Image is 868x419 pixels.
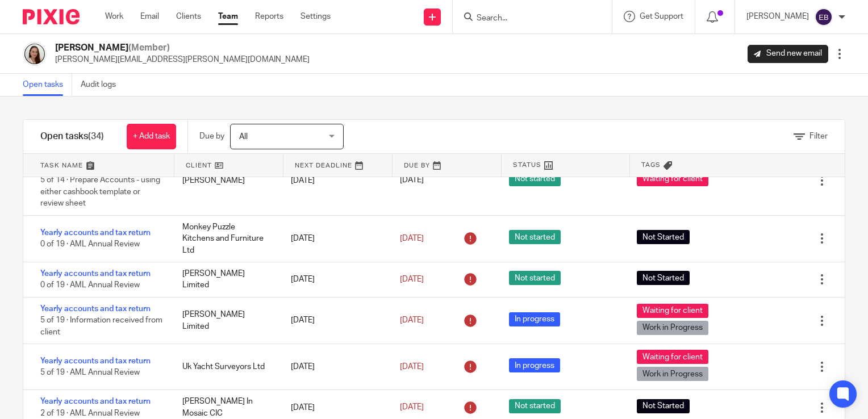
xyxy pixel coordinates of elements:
span: Filter [809,132,828,140]
div: Uk Yacht Surveyors Ltd [171,355,280,378]
a: Settings [301,11,331,22]
span: [DATE] [400,404,424,412]
img: svg%3E [815,8,833,26]
span: Not Started [637,271,690,285]
span: Status [513,160,541,170]
span: Not Started [637,230,690,244]
span: [DATE] [400,177,424,185]
span: [DATE] [400,275,424,283]
a: Yearly accounts and tax return [40,357,151,365]
div: [PERSON_NAME] Limited [171,303,280,338]
p: [PERSON_NAME] [746,11,809,22]
span: (Member) [128,43,170,52]
p: [PERSON_NAME][EMAIL_ADDRESS][PERSON_NAME][DOMAIN_NAME] [55,54,310,65]
a: Work [105,11,123,22]
span: Waiting for client [637,172,708,186]
span: Work in Progress [637,367,708,381]
input: Search [475,14,578,24]
span: Not Started [637,399,690,413]
span: Not started [509,172,561,186]
p: Due by [199,131,224,142]
a: Team [218,11,238,22]
span: 5 of 19 · Information received from client [40,316,162,336]
a: Yearly accounts and tax return [40,270,151,278]
span: 0 of 19 · AML Annual Review [40,281,140,289]
a: Reports [255,11,283,22]
a: + Add task [127,124,176,149]
div: [DATE] [279,396,389,419]
div: [DATE] [279,268,389,291]
span: 0 of 19 · AML Annual Review [40,241,140,249]
span: Waiting for client [637,350,708,364]
img: Profile.png [23,42,47,66]
img: Pixie [23,9,80,24]
span: Waiting for client [637,304,708,318]
span: In progress [509,312,560,326]
span: Tags [641,160,661,170]
div: [DATE] [279,309,389,332]
div: [DATE] [279,169,389,192]
span: (34) [88,132,104,141]
div: [PERSON_NAME] Limited [171,262,280,297]
span: [DATE] [400,363,424,371]
div: [DATE] [279,355,389,378]
a: Clients [176,11,201,22]
span: Not started [509,230,561,244]
a: Yearly accounts and tax return [40,305,151,313]
span: In progress [509,358,560,372]
span: 2 of 19 · AML Annual Review [40,409,140,417]
span: Get Support [640,12,683,20]
a: Yearly accounts and tax return [40,397,151,405]
span: All [239,133,248,141]
h1: Open tasks [40,131,104,143]
span: [DATE] [400,316,424,324]
a: Open tasks [23,74,72,96]
span: Work in Progress [637,321,708,335]
h2: [PERSON_NAME] [55,42,310,54]
a: Send new email [748,45,828,63]
a: Email [140,11,159,22]
span: [DATE] [400,234,424,242]
span: Not started [509,271,561,285]
span: Not started [509,399,561,413]
div: Monkey Puzzle Kitchens and Furniture Ltd [171,216,280,262]
span: 5 of 14 · Prepare Accounts - using either cashbook template or review sheet [40,177,160,208]
a: Yearly accounts and tax return [40,229,151,237]
a: Audit logs [81,74,124,96]
div: [PERSON_NAME] [171,169,280,192]
span: 5 of 19 · AML Annual Review [40,368,140,376]
div: [DATE] [279,227,389,250]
